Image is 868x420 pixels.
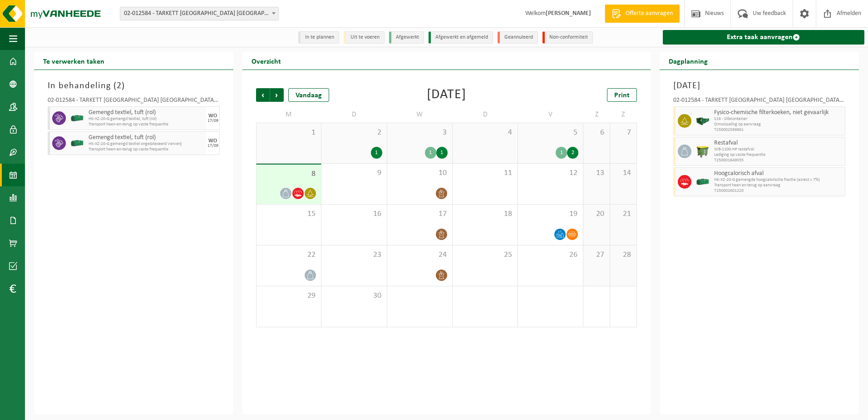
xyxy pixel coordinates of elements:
[615,128,632,138] span: 7
[673,97,845,106] div: 02-012584 - TARKETT [GEOGRAPHIC_DATA] [GEOGRAPHIC_DATA] - [GEOGRAPHIC_DATA]
[70,111,84,125] img: HK-XZ-20-GN-00
[457,128,513,138] span: 4
[392,209,448,219] span: 17
[605,5,680,23] a: Offerte aanvragen
[89,122,204,127] span: Transport heen-en-terug op vaste frequentie
[714,127,843,133] span: T250002599861
[498,31,538,44] li: Geannuleerd
[556,147,567,159] div: 1
[588,250,605,260] span: 27
[546,10,591,17] strong: [PERSON_NAME]
[326,250,382,260] span: 23
[371,147,382,159] div: 1
[696,145,710,158] img: WB-1100-HPE-GN-50
[518,106,583,123] td: V
[120,7,279,20] span: 02-012584 - TARKETT DENDERMONDE NV - DENDERMONDE
[387,106,453,123] td: W
[714,152,843,158] span: Lediging op vaste frequentie
[567,147,578,159] div: 2
[714,116,843,122] span: S16 - Slibcontainer
[714,109,843,116] span: Fysico-chemische filterkoeken, niet gevaarlijk
[89,134,204,141] span: Gemengd textiel, tuft (rol)
[663,30,864,45] a: Extra taak aanvragen
[298,31,339,44] li: In te plannen
[714,147,843,152] span: WB-1100-HP restafval
[326,209,382,219] span: 16
[256,106,321,123] td: M
[392,128,448,138] span: 3
[120,7,278,20] span: 02-012584 - TARKETT DENDERMONDE NV - DENDERMONDE
[714,183,843,188] span: Transport heen en terug op aanvraag
[89,116,204,122] span: HK-XZ-20-G gemengd textiel, tuft (rol)
[389,31,424,44] li: Afgewerkt
[523,168,578,178] span: 12
[615,209,632,219] span: 21
[242,52,290,70] h2: Overzicht
[615,168,632,178] span: 14
[427,88,466,102] div: [DATE]
[321,106,387,123] td: D
[256,88,270,102] span: Vorige
[208,138,217,144] div: WO
[326,128,382,138] span: 2
[714,158,843,163] span: T250001849035
[673,79,845,93] h3: [DATE]
[48,79,220,93] h3: In behandeling ( )
[48,97,220,106] div: 02-012584 - TARKETT [GEOGRAPHIC_DATA] [GEOGRAPHIC_DATA] - [GEOGRAPHIC_DATA]
[261,128,316,138] span: 1
[457,250,513,260] span: 25
[714,188,843,194] span: T250002601220
[70,136,84,150] img: HK-XZ-20-GN-00
[207,144,218,148] div: 17/09
[696,175,710,189] img: HK-XZ-20-GN-00
[696,114,710,128] img: HK-XS-16-GN-00
[542,31,593,44] li: Non-conformiteit
[588,209,605,219] span: 20
[714,177,843,183] span: HK-XZ-20-G gemengde hoogcalorische fractie (asrest > 7%)
[429,31,493,44] li: Afgewerkt en afgemeld
[261,291,316,301] span: 29
[89,109,204,116] span: Gemengd textiel, tuft (rol)
[523,250,578,260] span: 26
[288,88,329,102] div: Vandaag
[326,291,382,301] span: 30
[34,52,113,70] h2: Te verwerken taken
[714,170,843,177] span: Hoogcalorisch afval
[660,52,717,70] h2: Dagplanning
[326,168,382,178] span: 9
[457,168,513,178] span: 11
[610,106,637,123] td: Z
[614,92,630,99] span: Print
[607,88,637,102] a: Print
[523,128,578,138] span: 5
[117,81,122,90] span: 2
[457,209,513,219] span: 18
[523,209,578,219] span: 19
[89,141,204,147] span: HK-XZ-20-G gemengd textiel ongelatexeerd Ververij
[588,128,605,138] span: 6
[261,209,316,219] span: 15
[615,250,632,260] span: 28
[208,113,217,119] div: WO
[392,168,448,178] span: 10
[89,147,204,152] span: Transport heen-en-terug op vaste frequentie
[583,106,610,123] td: Z
[453,106,518,123] td: D
[714,122,843,127] span: Omwisseling op aanvraag
[207,119,218,123] div: 17/09
[623,9,675,18] span: Offerte aanvragen
[270,88,284,102] span: Volgende
[344,31,385,44] li: Uit te voeren
[425,147,436,159] div: 1
[261,169,316,179] span: 8
[261,250,316,260] span: 22
[588,168,605,178] span: 13
[392,250,448,260] span: 24
[436,147,448,159] div: 1
[714,140,843,147] span: Restafval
